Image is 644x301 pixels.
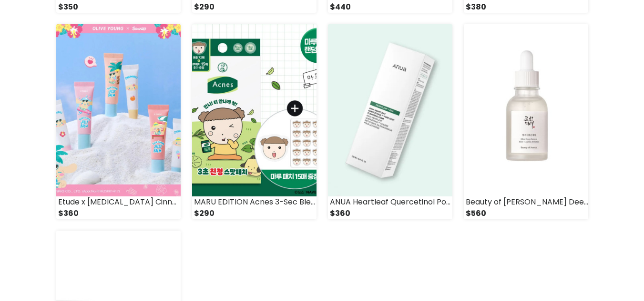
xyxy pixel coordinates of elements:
div: $350 [56,1,181,13]
div: $440 [328,1,452,13]
div: $560 [464,208,588,219]
img: small_1754771773498.jpeg [328,24,452,196]
img: small_1755217457522.jpeg [56,24,181,196]
a: Beauty of [PERSON_NAME] Deep Serum Jumbo Rice + Alpha Arbutin $560 [464,24,588,219]
a: MARU EDITION Acnes 3-Sec Blemish Spot Care Patch 72+15ea $290 [192,24,317,219]
a: ANUA Heartleaf Quercetinol Pore Deep Cleansing Foam $360 [328,24,452,219]
a: Etude x [MEDICAL_DATA] Cinnamoroll Sugar Coloring Jelly Balm 9g (+Mini Jelly Balm) $360 [56,24,181,219]
div: $290 [192,1,317,13]
div: Etude x [MEDICAL_DATA] Cinnamoroll Sugar Coloring Jelly Balm 9g (+Mini Jelly Balm) [56,196,181,208]
div: $360 [56,208,181,219]
div: ANUA Heartleaf Quercetinol Pore Deep Cleansing Foam [328,196,452,208]
div: $380 [464,1,588,13]
div: $360 [328,208,452,219]
img: small_1754760721735.jpeg [464,24,588,196]
div: Beauty of [PERSON_NAME] Deep Serum Jumbo Rice + Alpha Arbutin [464,196,588,208]
div: $290 [192,208,317,219]
div: MARU EDITION Acnes 3-Sec Blemish Spot Care Patch 72+15ea [192,196,317,208]
img: small_1755217171373.jpeg [192,24,317,196]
